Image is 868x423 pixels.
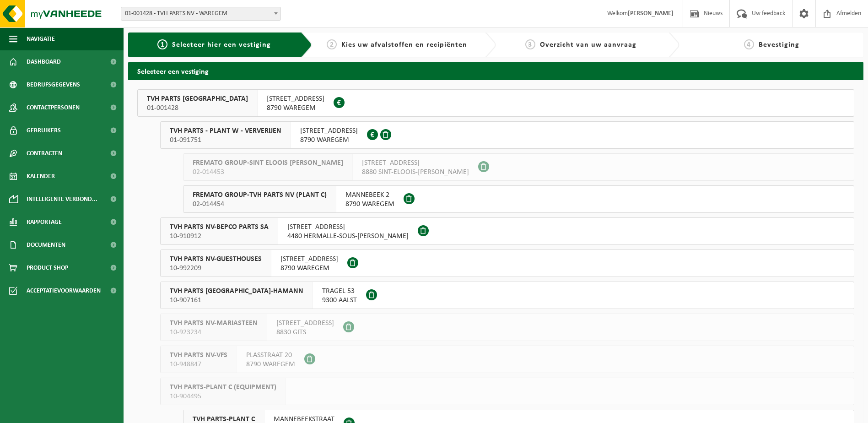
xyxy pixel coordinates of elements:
[170,287,303,296] span: TVH PARTS [GEOGRAPHIC_DATA]-HAMANN
[246,351,295,360] span: PLASSTRAAT 20
[267,94,324,103] span: [STREET_ADDRESS]
[27,233,65,256] span: Documenten
[246,360,295,369] span: 8790 WAREGEM
[157,39,167,49] span: 1
[322,296,357,305] span: 9300 AALST
[183,185,854,213] button: FREMATO GROUP-TVH PARTS NV (PLANT C) 02-014454 MANNEBEEK 28790 WAREGEM
[170,328,258,337] span: 10-923234
[27,188,97,211] span: Intelligente verbond...
[137,89,854,117] button: TVH PARTS [GEOGRAPHIC_DATA] 01-001428 [STREET_ADDRESS]8790 WAREGEM
[160,282,854,309] button: TVH PARTS [GEOGRAPHIC_DATA]-HAMANN 10-907161 TRAGEL 539300 AALST
[170,392,276,401] span: 10-904495
[170,222,269,232] span: TVH PARTS NV-BEPCO PARTS SA
[27,27,55,50] span: Navigatie
[628,10,674,17] strong: [PERSON_NAME]
[170,351,227,360] span: TVH PARTS NV-VFS
[744,39,754,49] span: 4
[540,41,636,49] span: Overzicht van uw aanvraag
[287,222,409,232] span: [STREET_ADDRESS]
[170,360,227,369] span: 10-948847
[345,190,394,200] span: MANNEBEEK 2
[280,255,338,264] span: [STREET_ADDRESS]
[27,96,80,119] span: Contactpersonen
[525,39,535,49] span: 3
[362,168,469,177] span: 8880 SINT-ELOOIS-[PERSON_NAME]
[147,103,248,113] span: 01-001428
[172,41,271,49] span: Selecteer hier een vestiging
[170,264,262,273] span: 10-992209
[287,232,409,241] span: 4480 HERMALLE-SOUS-[PERSON_NAME]
[276,328,334,337] span: 8830 GITS
[27,73,80,96] span: Bedrijfsgegevens
[27,211,62,233] span: Rapportage
[280,264,338,273] span: 8790 WAREGEM
[147,94,248,103] span: TVH PARTS [GEOGRAPHIC_DATA]
[362,158,469,168] span: [STREET_ADDRESS]
[193,190,327,200] span: FREMATO GROUP-TVH PARTS NV (PLANT C)
[160,121,854,149] button: TVH PARTS - PLANT W - VERVERIJEN 01-091751 [STREET_ADDRESS]8790 WAREGEM
[170,296,303,305] span: 10-907161
[160,217,854,245] button: TVH PARTS NV-BEPCO PARTS SA 10-910912 [STREET_ADDRESS]4480 HERMALLE-SOUS-[PERSON_NAME]
[160,249,854,277] button: TVH PARTS NV-GUESTHOUSES 10-992209 [STREET_ADDRESS]8790 WAREGEM
[27,50,61,73] span: Dashboard
[128,62,863,80] h2: Selecteer een vestiging
[327,39,337,49] span: 2
[193,168,343,177] span: 02-014453
[27,119,61,142] span: Gebruikers
[170,255,262,264] span: TVH PARTS NV-GUESTHOUSES
[170,383,276,392] span: TVH PARTS-PLANT C (EQUIPMENT)
[170,319,258,328] span: TVH PARTS NV-MARIASTEEN
[300,136,358,145] span: 8790 WAREGEM
[27,165,55,188] span: Kalender
[27,256,68,279] span: Product Shop
[170,232,269,241] span: 10-910912
[267,103,324,113] span: 8790 WAREGEM
[170,136,281,145] span: 01-091751
[27,142,62,165] span: Contracten
[322,287,357,296] span: TRAGEL 53
[759,41,799,49] span: Bevestiging
[300,126,358,136] span: [STREET_ADDRESS]
[170,126,281,136] span: TVH PARTS - PLANT W - VERVERIJEN
[121,7,280,20] span: 01-001428 - TVH PARTS NV - WAREGEM
[341,41,467,49] span: Kies uw afvalstoffen en recipiënten
[193,200,327,209] span: 02-014454
[345,200,394,209] span: 8790 WAREGEM
[121,7,281,21] span: 01-001428 - TVH PARTS NV - WAREGEM
[193,158,343,168] span: FREMATO GROUP-SINT ELOOIS [PERSON_NAME]
[276,319,334,328] span: [STREET_ADDRESS]
[27,279,101,302] span: Acceptatievoorwaarden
